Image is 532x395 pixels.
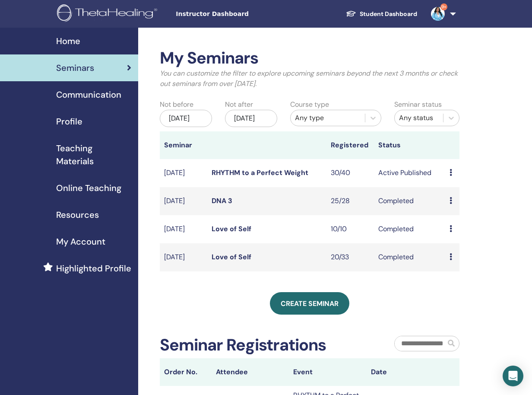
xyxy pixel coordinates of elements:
[176,10,305,19] span: Instructor Dashboard
[281,299,339,308] span: Create seminar
[212,168,308,177] a: RHYTHM to a Perfect Weight
[56,182,121,194] span: Online Teaching
[367,358,444,386] th: Date
[212,252,251,261] a: Love of Self
[326,159,374,187] td: 30/40
[374,131,445,159] th: Status
[431,7,445,21] img: default.jpg
[160,68,459,89] p: You can customize the filter to explore upcoming seminars beyond the next 3 months or check out s...
[225,99,253,110] label: Not after
[374,159,445,187] td: Active Published
[56,88,121,101] span: Communication
[160,159,207,187] td: [DATE]
[326,187,374,215] td: 25/28
[56,115,82,128] span: Profile
[56,235,105,248] span: My Account
[326,215,374,243] td: 10/10
[57,4,160,24] img: logo.png
[56,262,131,275] span: Highlighted Profile
[160,358,212,386] th: Order No.
[225,110,277,127] div: [DATE]
[56,208,99,221] span: Resources
[56,142,131,168] span: Teaching Materials
[394,99,442,110] label: Seminar status
[160,215,207,243] td: [DATE]
[160,243,207,271] td: [DATE]
[326,243,374,271] td: 20/33
[289,358,366,386] th: Event
[160,131,207,159] th: Seminar
[160,187,207,215] td: [DATE]
[290,99,329,110] label: Course type
[346,10,356,17] img: graduation-cap-white.svg
[440,3,447,10] span: 9+
[339,6,424,22] a: Student Dashboard
[270,292,349,315] a: Create seminar
[503,366,523,386] div: Open Intercom Messenger
[399,113,439,123] div: Any status
[160,335,326,355] h2: Seminar Registrations
[212,224,251,233] a: Love of Self
[212,358,289,386] th: Attendee
[56,35,80,48] span: Home
[374,215,445,243] td: Completed
[212,196,232,205] a: DNA 3
[160,48,459,68] h2: My Seminars
[160,99,193,110] label: Not before
[326,131,374,159] th: Registered
[374,243,445,271] td: Completed
[160,110,212,127] div: [DATE]
[374,187,445,215] td: Completed
[56,61,94,74] span: Seminars
[295,113,361,123] div: Any type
